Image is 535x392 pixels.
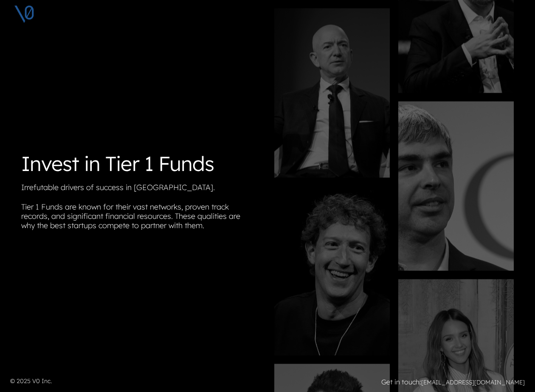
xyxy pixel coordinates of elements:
[14,3,35,25] img: V0 logo
[21,183,261,196] p: Irrefutable drivers of success in [GEOGRAPHIC_DATA].
[21,202,261,234] p: Tier 1 Funds are known for their vast networks, proven track records, and significant financial r...
[381,378,421,386] strong: Get in touch:
[21,152,261,176] h1: Invest in Tier 1 Funds
[421,378,525,386] a: [EMAIL_ADDRESS][DOMAIN_NAME]
[10,377,262,386] p: © 2025 V0 Inc.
